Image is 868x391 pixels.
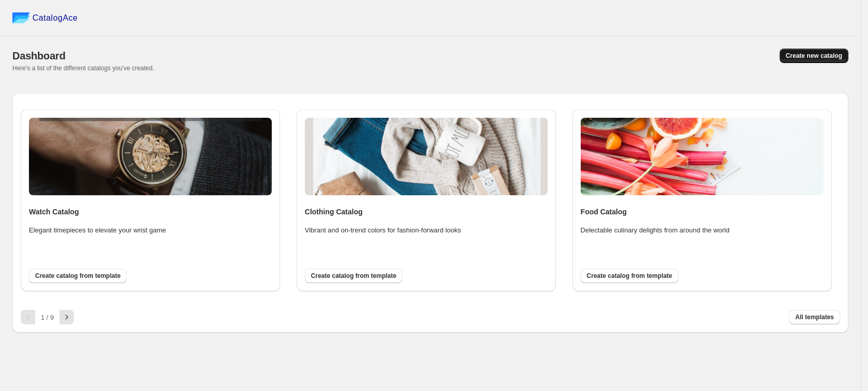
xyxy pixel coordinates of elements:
span: Create catalog from template [311,272,396,280]
span: Create catalog from template [35,272,120,280]
span: Create new catalog [786,52,842,60]
h4: Clothing Catalog [305,207,548,217]
p: Delectable culinary delights from around the world [581,225,746,236]
img: clothing [305,118,548,195]
p: Vibrant and on-trend colors for fashion-forward looks [305,225,470,236]
span: Here's a list of the different catalogs you've created. [12,65,154,72]
span: 1 / 9 [41,314,54,321]
img: food [581,118,824,195]
span: Create catalog from template [587,272,672,280]
p: Elegant timepieces to elevate your wrist game [29,225,194,236]
span: All templates [795,313,834,321]
span: Dashboard [12,50,66,61]
button: All templates [789,310,840,324]
img: catalog ace [12,12,30,23]
button: Create catalog from template [29,269,127,283]
button: Create new catalog [780,49,848,63]
span: CatalogAce [33,13,78,23]
h4: Watch Catalog [29,207,272,217]
h4: Food Catalog [581,207,824,217]
button: Create catalog from template [305,269,402,283]
img: watch [29,118,272,195]
button: Create catalog from template [581,269,678,283]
